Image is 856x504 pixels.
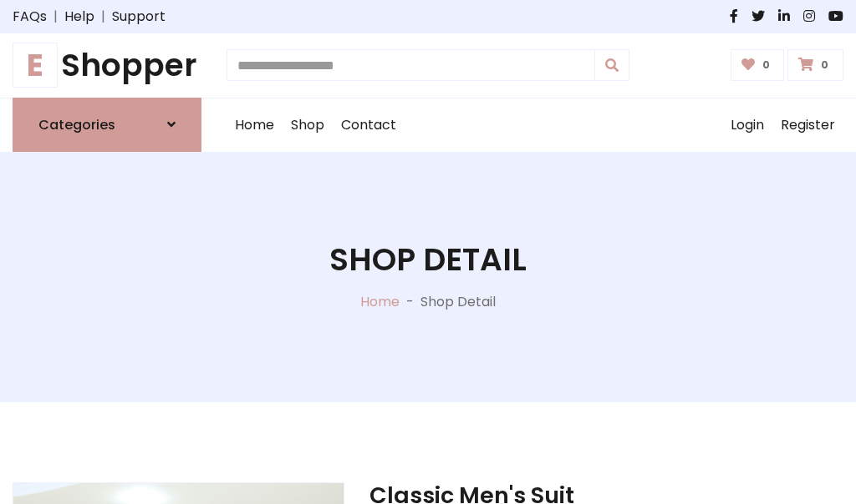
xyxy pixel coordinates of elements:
span: 0 [817,58,833,73]
h1: Shopper [13,47,201,84]
a: Home [227,98,283,152]
a: EShopper [13,47,201,84]
a: Categories [13,98,201,152]
a: FAQs [13,7,47,27]
p: - [400,292,420,312]
a: Home [360,292,400,311]
h1: Shop Detail [329,241,527,279]
a: 0 [787,49,843,81]
a: Shop [283,98,333,152]
a: 0 [731,49,785,81]
a: Help [64,7,94,27]
span: | [47,7,64,27]
a: Support [112,7,166,27]
a: Register [772,98,843,152]
a: Login [722,98,772,152]
h6: Categories [38,117,115,133]
span: 0 [758,58,774,73]
p: Shop Detail [420,292,496,312]
span: E [13,43,58,88]
a: Contact [333,98,405,152]
span: | [94,7,112,27]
